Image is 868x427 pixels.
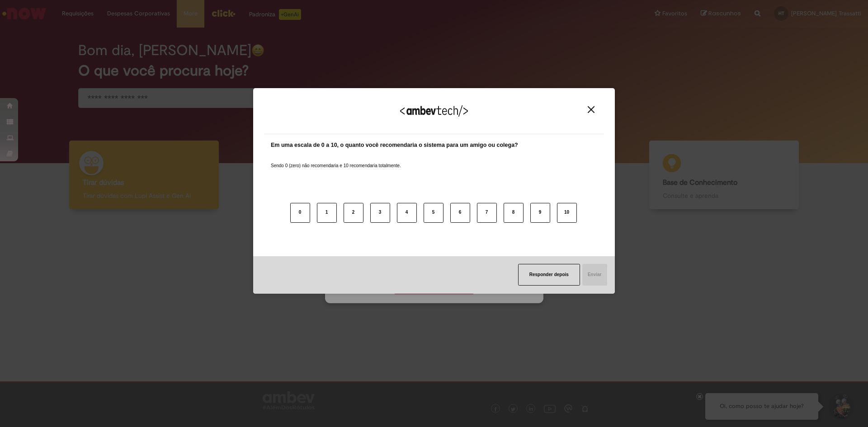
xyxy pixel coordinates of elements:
button: 5 [424,203,443,223]
img: Close [588,106,594,113]
button: 8 [504,203,524,223]
button: 3 [370,203,390,223]
button: 0 [290,203,310,223]
button: 4 [397,203,417,223]
label: Sendo 0 (zero) não recomendaria e 10 recomendaria totalmente. [271,152,401,169]
button: 2 [344,203,363,223]
button: Responder depois [518,264,580,286]
button: 1 [317,203,337,223]
button: Close [585,106,597,113]
button: 6 [450,203,470,223]
img: Logo Ambevtech [400,105,468,117]
label: Em uma escala de 0 a 10, o quanto você recomendaria o sistema para um amigo ou colega? [271,141,518,150]
button: 7 [477,203,497,223]
button: 9 [530,203,550,223]
button: 10 [557,203,577,223]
